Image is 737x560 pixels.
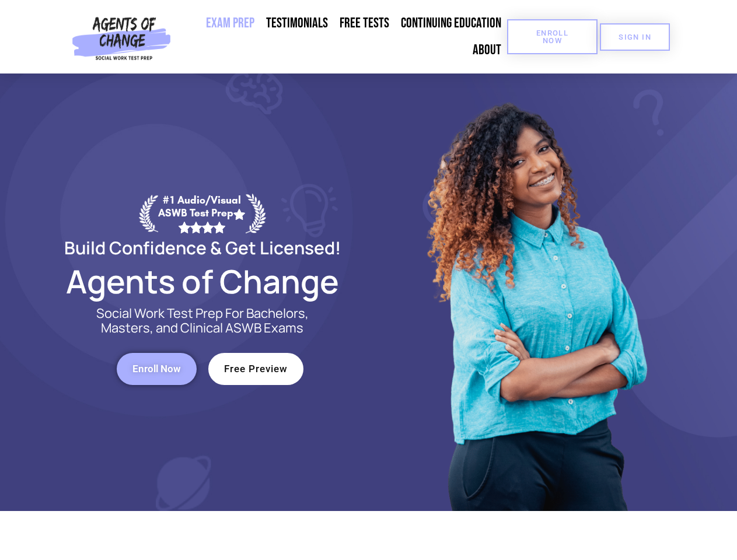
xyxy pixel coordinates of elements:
a: Enroll Now [507,19,598,54]
a: Free Tests [334,10,395,37]
img: Website Image 1 (1) [418,73,652,511]
a: Enroll Now [117,353,197,385]
a: Exam Prep [200,10,260,37]
a: Testimonials [260,10,334,37]
a: About [467,37,507,64]
div: #1 Audio/Visual ASWB Test Prep [158,194,246,233]
span: SIGN IN [619,33,651,41]
a: Continuing Education [395,10,507,37]
a: SIGN IN [600,23,670,51]
h2: Build Confidence & Get Licensed! [36,239,369,256]
a: Free Preview [208,353,303,385]
p: Social Work Test Prep For Bachelors, Masters, and Clinical ASWB Exams [83,306,322,335]
h2: Agents of Change [36,268,369,295]
span: Enroll Now [132,364,181,374]
span: Enroll Now [526,29,579,44]
nav: Menu [176,10,507,64]
span: Free Preview [224,364,288,374]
